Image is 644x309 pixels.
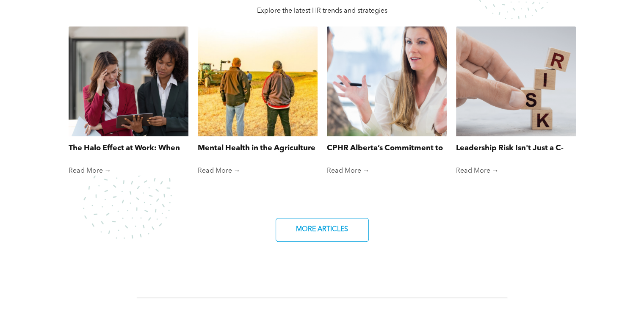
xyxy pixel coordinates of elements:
[276,218,369,242] a: MORE ARTICLES
[456,143,576,154] a: Leadership Risk Isn't Just a C-Suite Concern
[327,143,447,154] a: CPHR Alberta’s Commitment to Supporting Reservists
[198,143,318,154] a: Mental Health in the Agriculture Industry
[293,221,351,238] span: MORE ARTICLES
[456,167,576,175] a: Read More →
[69,167,188,175] a: Read More →
[69,143,188,154] a: The Halo Effect at Work: When First Impressions Cloud Fair Judgment
[198,167,318,175] a: Read More →
[327,167,447,175] a: Read More →
[257,8,387,14] span: Explore the latest HR trends and strategies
